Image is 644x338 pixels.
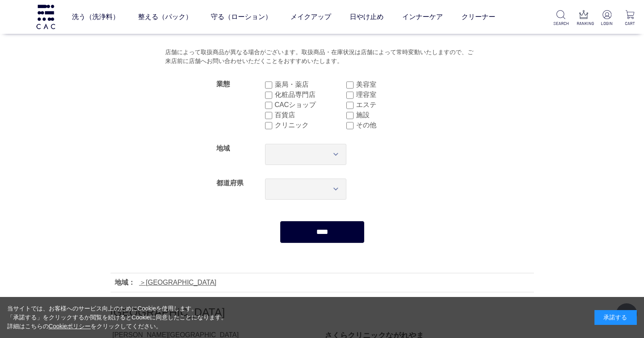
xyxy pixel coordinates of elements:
label: その他 [356,120,428,130]
a: 守る（ローション） [211,5,272,29]
label: 薬局・薬店 [275,80,346,90]
a: LOGIN [600,10,614,27]
label: 化粧品専門店 [275,90,346,100]
label: 施設 [356,110,428,120]
a: 整える（パック） [138,5,192,29]
div: 承諾する [594,310,637,325]
p: LOGIN [600,20,614,27]
a: 洗う（洗浄料） [72,5,119,29]
p: SEARCH [553,20,568,27]
a: Cookieポリシー [49,323,91,330]
label: 美容室 [356,80,428,90]
p: CART [622,20,637,27]
a: インナーケア [402,5,443,29]
label: 業態 [216,80,230,88]
label: 都道府県 [216,179,243,187]
label: 地域 [216,145,230,152]
a: CART [622,10,637,27]
div: 当サイトでは、お客様へのサービス向上のためにCookieを使用します。 「承諾する」をクリックするか閲覧を続けるとCookieに同意したことになります。 詳細はこちらの をクリックしてください。 [7,304,227,331]
a: 日やけ止め [350,5,384,29]
a: RANKING [577,10,591,27]
a: メイクアップ [290,5,331,29]
img: logo [35,5,56,29]
div: 店舗によって取扱商品が異なる場合がございます。取扱商品・在庫状況は店舗によって常時変動いたしますので、ご来店前に店舗へお問い合わせいただくことをおすすめいたします。 [165,48,479,66]
a: クリーナー [462,5,495,29]
a: [GEOGRAPHIC_DATA] [139,279,217,286]
label: 理容室 [356,90,428,100]
div: 地域： [115,278,135,288]
p: RANKING [577,20,591,27]
label: エステ [356,100,428,110]
label: クリニック [275,120,346,130]
label: CACショップ [275,100,346,110]
a: SEARCH [553,10,568,27]
label: 百貨店 [275,110,346,120]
